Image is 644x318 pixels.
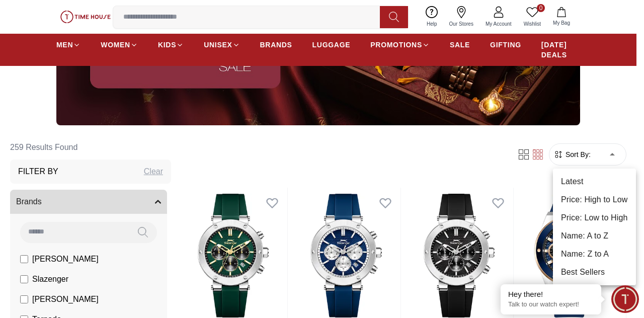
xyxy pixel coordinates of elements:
[553,173,636,191] li: Latest
[508,289,594,299] div: Hey there!
[553,227,636,245] li: Name: A to Z
[553,245,636,263] li: Name: Z to A
[553,263,636,281] li: Best Sellers
[508,300,594,309] p: Talk to our watch expert!
[611,285,639,313] div: Chat Widget
[553,191,636,209] li: Price: High to Low
[553,209,636,227] li: Price: Low to High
